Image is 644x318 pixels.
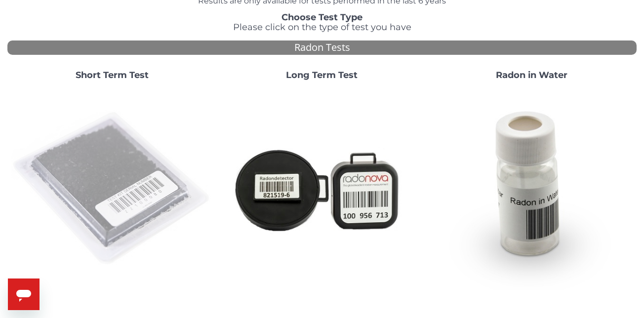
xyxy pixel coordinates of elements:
[11,88,213,290] img: ShortTerm.jpg
[8,278,40,310] iframe: Button to launch messaging window, conversation in progress
[431,88,633,290] img: RadoninWater.jpg
[221,88,423,290] img: Radtrak2vsRadtrak3.jpg
[282,12,362,23] strong: Choose Test Type
[286,70,358,80] strong: Long Term Test
[7,40,637,55] div: Radon Tests
[233,22,411,33] span: Please click on the type of test you have
[76,70,149,80] strong: Short Term Test
[496,70,567,80] strong: Radon in Water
